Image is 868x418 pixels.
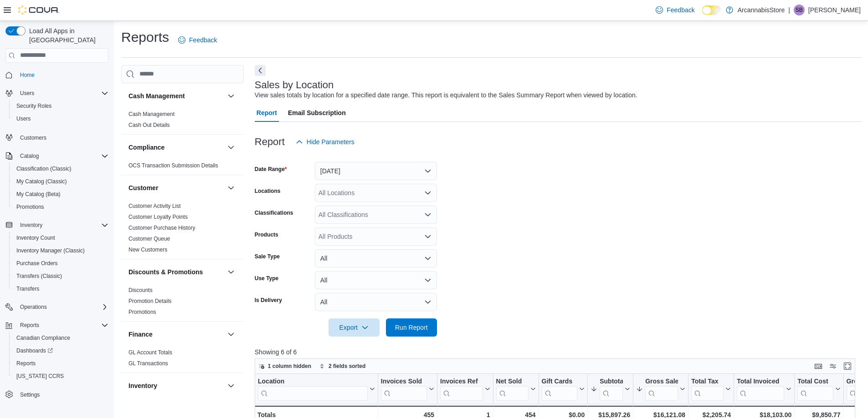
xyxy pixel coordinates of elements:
[16,191,61,198] span: My Catalog (Beta)
[842,361,853,372] button: Enter fullscreen
[329,318,380,337] button: Export
[128,330,224,339] button: Finance
[20,90,34,97] span: Users
[386,318,437,337] button: Run Report
[128,381,157,390] h3: Inventory
[691,378,731,401] button: Total Tax
[128,330,153,339] h3: Finance
[257,104,277,122] span: Report
[26,26,108,45] span: Load All Apps in [GEOGRAPHIC_DATA]
[496,378,528,401] div: Net Sold
[496,378,535,401] button: Net Sold
[9,162,112,175] button: Classification (Classic)
[13,101,108,111] span: Security Roles
[645,378,678,386] div: Gross Sales
[691,378,724,401] div: Total Tax
[16,389,108,400] span: Settings
[9,270,112,282] button: Transfers (Classic)
[645,378,678,401] div: Gross Sales
[128,214,188,220] a: Customer Loyalty Points
[9,257,112,270] button: Purchase Orders
[9,370,112,383] button: [US_STATE] CCRS
[128,203,181,209] a: Customer Activity List
[16,272,62,280] span: Transfers (Classic)
[121,109,244,134] div: Cash Management
[255,347,862,357] p: Showing 6 of 6
[128,162,218,169] span: OCS Transaction Submission Details
[175,31,221,49] a: Feedback
[2,131,112,144] button: Customers
[121,347,244,373] div: Finance
[128,183,158,192] h3: Customer
[13,163,108,174] span: Classification (Classic)
[255,65,266,76] button: Next
[16,151,42,161] button: Catalog
[20,222,42,229] span: Inventory
[20,391,40,398] span: Settings
[541,378,585,401] button: Gift Cards
[334,318,374,337] span: Export
[128,381,224,390] button: Inventory
[9,357,112,370] button: Reports
[255,275,278,282] label: Use Type
[13,371,108,382] span: Washington CCRS
[128,309,156,315] a: Promotions
[808,5,861,15] p: [PERSON_NAME]
[292,133,358,151] button: Hide Parameters
[16,234,55,242] span: Inventory Count
[128,297,172,305] span: Promotion Details
[667,5,694,15] span: Feedback
[255,166,287,173] label: Date Range
[315,271,437,289] button: All
[16,334,70,342] span: Canadian Compliance
[255,361,315,372] button: 1 column hidden
[121,28,169,46] h1: Reports
[2,219,112,232] button: Inventory
[13,232,59,243] a: Inventory Count
[13,258,62,269] a: Purchase Orders
[128,162,218,169] a: OCS Transaction Submission Details
[636,378,685,401] button: Gross Sales
[128,91,185,101] h3: Cash Management
[797,378,833,386] div: Total Cost
[395,323,428,332] span: Run Report
[13,189,108,200] span: My Catalog (Beta)
[381,378,427,386] div: Invoices Sold
[255,297,282,304] label: Is Delivery
[16,247,85,254] span: Inventory Manager (Classic)
[16,102,51,110] span: Security Roles
[128,360,168,367] span: GL Transactions
[128,143,224,152] button: Compliance
[16,88,108,99] span: Users
[13,113,34,124] a: Users
[541,378,577,401] div: Gift Card Sales
[128,287,153,293] a: Discounts
[424,211,431,218] button: Open list of options
[189,35,217,45] span: Feedback
[691,378,724,386] div: Total Tax
[121,201,244,259] div: Customer
[288,104,346,122] span: Email Subscription
[255,231,278,238] label: Products
[541,378,577,386] div: Gift Cards
[9,188,112,201] button: My Catalog (Beta)
[128,143,164,152] h3: Compliance
[128,298,172,304] a: Promotion Details
[440,378,483,386] div: Invoices Ref
[128,121,170,129] span: Cash Out Details
[316,361,369,372] button: 2 fields sorted
[226,267,236,277] button: Discounts & Promotions
[128,360,168,367] a: GL Transactions
[128,267,224,277] button: Discounts & Promotions
[796,5,803,15] span: SB
[128,308,156,316] span: Promotions
[496,378,528,386] div: Net Sold
[16,132,50,143] a: Customers
[16,69,108,81] span: Home
[226,142,236,153] button: Compliance
[424,189,431,196] button: Open list of options
[258,378,368,401] div: Location
[2,301,112,313] button: Operations
[20,152,39,160] span: Catalog
[128,122,170,128] a: Cash Out Details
